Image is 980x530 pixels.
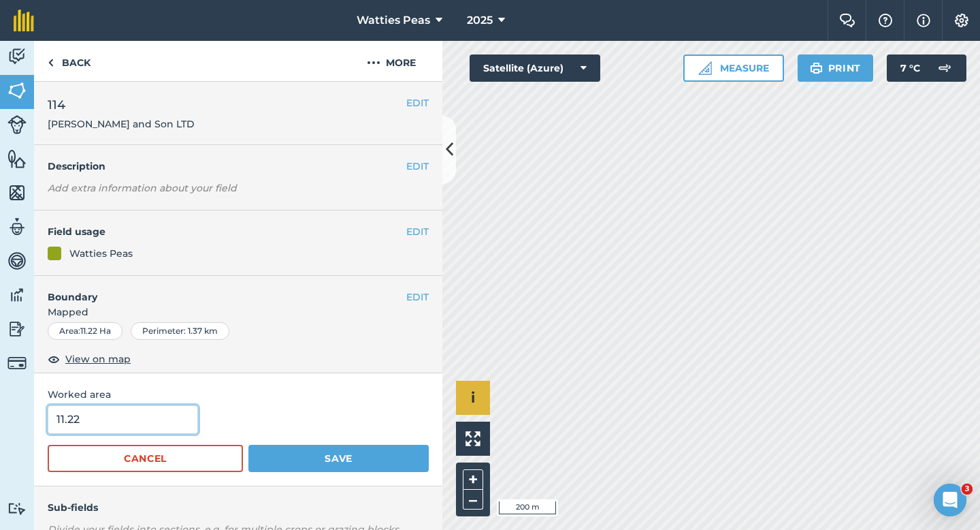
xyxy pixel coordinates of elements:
[7,183,27,203] img: svg+xml;base64,PHN2ZyB4bWxucz0iaHR0cDovL3d3dy53My5vcmcvMjAwMC9zdmciIHdpZHRoPSI1NiIgaGVpZ2h0PSI2MC...
[7,319,27,339] img: svg+xml;base64,PD94bWwgdmVyc2lvbj0iMS4wIiBlbmNvZGluZz0idXRmLTgiPz4KPCEtLSBHZW5lcmF0b3I6IEFkb2JlIE...
[962,484,973,495] span: 3
[34,500,442,515] h4: Sub-fields
[48,54,54,71] img: svg+xml;base64,PHN2ZyB4bWxucz0iaHR0cDovL3d3dy53My5vcmcvMjAwMC9zdmciIHdpZHRoPSI5IiBoZWlnaHQ9IjI0Ii...
[7,115,27,134] img: svg+xml;base64,PD94bWwgdmVyc2lvbj0iMS4wIiBlbmNvZGluZz0idXRmLTgiPz4KPCEtLSBHZW5lcmF0b3I6IEFkb2JlIE...
[900,54,920,82] span: 7 ° C
[357,12,430,29] span: Watties Peas
[340,41,442,81] button: More
[7,502,27,515] img: svg+xml;base64,PD94bWwgdmVyc2lvbj0iMS4wIiBlbmNvZGluZz0idXRmLTgiPz4KPCEtLSBHZW5lcmF0b3I6IEFkb2JlIE...
[48,159,429,174] h4: Description
[48,445,243,472] button: Cancel
[798,54,874,82] button: Print
[69,246,133,261] div: Watties Peas
[7,80,27,101] img: svg+xml;base64,PHN2ZyB4bWxucz0iaHR0cDovL3d3dy53My5vcmcvMjAwMC9zdmciIHdpZHRoPSI1NiIgaGVpZ2h0PSI2MC...
[406,159,429,174] button: EDIT
[7,285,27,305] img: svg+xml;base64,PD94bWwgdmVyc2lvbj0iMS4wIiBlbmNvZGluZz0idXRmLTgiPz4KPCEtLSBHZW5lcmF0b3I6IEFkb2JlIE...
[917,12,930,29] img: svg+xml;base64,PHN2ZyB4bWxucz0iaHR0cDovL3d3dy53My5vcmcvMjAwMC9zdmciIHdpZHRoPSIxNyIgaGVpZ2h0PSIxNy...
[839,14,855,27] img: Two speech bubbles overlapping with the left bubble in the forefront
[7,149,27,169] img: svg+xml;base64,PHN2ZyB4bWxucz0iaHR0cDovL3d3dy53My5vcmcvMjAwMC9zdmciIHdpZHRoPSI1NiIgaGVpZ2h0PSI2MC...
[34,305,442,319] span: Mapped
[467,12,493,29] span: 2025
[7,217,27,237] img: svg+xml;base64,PD94bWwgdmVyc2lvbj0iMS4wIiBlbmNvZGluZz0idXRmLTgiPz4KPCEtLSBHZW5lcmF0b3I6IEFkb2JlIE...
[877,14,894,27] img: A question mark icon
[65,352,131,367] span: View on map
[931,54,958,82] img: svg+xml;base64,PD94bWwgdmVyc2lvbj0iMS4wIiBlbmNvZGluZz0idXRmLTgiPz4KPCEtLSBHZW5lcmF0b3I6IEFkb2JlIE...
[48,224,406,239] h4: Field usage
[48,351,60,367] img: svg+xml;base64,PHN2ZyB4bWxucz0iaHR0cDovL3d3dy53My5vcmcvMjAwMC9zdmciIHdpZHRoPSIxOCIgaGVpZ2h0PSIyNC...
[953,14,970,27] img: A cog icon
[471,389,475,406] span: i
[48,95,195,114] span: 114
[934,484,966,516] iframe: Intercom live chat
[48,182,237,194] em: Add extra information about your field
[406,95,429,110] button: EDIT
[463,469,483,490] button: +
[14,10,34,31] img: fieldmargin Logo
[406,290,429,305] button: EDIT
[683,54,784,82] button: Measure
[7,46,27,67] img: svg+xml;base64,PD94bWwgdmVyc2lvbj0iMS4wIiBlbmNvZGluZz0idXRmLTgiPz4KPCEtLSBHZW5lcmF0b3I6IEFkb2JlIE...
[470,54,600,82] button: Satellite (Azure)
[48,117,195,131] span: [PERSON_NAME] and Son LTD
[367,54,380,71] img: svg+xml;base64,PHN2ZyB4bWxucz0iaHR0cDovL3d3dy53My5vcmcvMjAwMC9zdmciIHdpZHRoPSIyMCIgaGVpZ2h0PSIyNC...
[456,381,490,415] button: i
[7,354,27,373] img: svg+xml;base64,PD94bWwgdmVyc2lvbj0iMS4wIiBlbmNvZGluZz0idXRmLTgiPz4KPCEtLSBHZW5lcmF0b3I6IEFkb2JlIE...
[34,276,406,305] h4: Boundary
[465,431,480,446] img: Four arrows, one pointing top left, one top right, one bottom right and the last bottom left
[810,60,823,76] img: svg+xml;base64,PHN2ZyB4bWxucz0iaHR0cDovL3d3dy53My5vcmcvMjAwMC9zdmciIHdpZHRoPSIxOSIgaGVpZ2h0PSIyNC...
[887,54,966,82] button: 7 °C
[48,322,122,340] div: Area : 11.22 Ha
[131,322,229,340] div: Perimeter : 1.37 km
[48,351,131,367] button: View on map
[248,445,429,472] button: Save
[463,490,483,510] button: –
[406,224,429,239] button: EDIT
[698,61,712,75] img: Ruler icon
[48,387,429,402] span: Worked area
[7,251,27,271] img: svg+xml;base64,PD94bWwgdmVyc2lvbj0iMS4wIiBlbmNvZGluZz0idXRmLTgiPz4KPCEtLSBHZW5lcmF0b3I6IEFkb2JlIE...
[34,41,104,81] a: Back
